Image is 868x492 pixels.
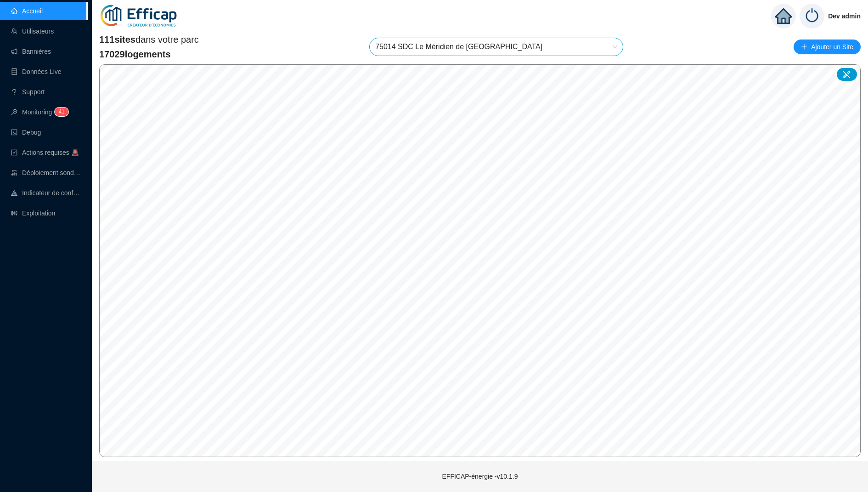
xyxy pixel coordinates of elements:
[11,129,41,136] a: codeDebug
[800,4,824,28] img: power
[11,88,45,96] a: questionSupport
[99,33,199,46] span: dans votre parc
[99,48,199,61] span: 17029 logements
[11,108,66,116] a: monitorMonitoring41
[11,209,55,217] a: slidersExploitation
[22,149,79,156] span: Actions requises 🚨
[55,107,68,116] sup: 41
[62,108,65,115] span: 1
[828,1,861,31] span: Dev admin
[11,149,17,156] span: check-square
[11,48,51,55] a: notificationBannières
[100,65,861,457] canvas: Map
[811,40,853,53] span: Ajouter un Site
[11,169,81,176] a: clusterDéploiement sondes
[58,108,62,115] span: 4
[442,473,518,480] span: EFFICAP-énergie - v10.1.9
[99,34,135,45] span: 111 sites
[794,40,861,54] button: Ajouter un Site
[11,28,54,35] a: teamUtilisateurs
[775,8,792,24] span: home
[11,7,43,15] a: homeAccueil
[11,189,81,197] a: heat-mapIndicateur de confort
[801,44,807,50] span: plus
[11,68,62,75] a: databaseDonnées Live
[375,38,617,56] span: 75014 SDC Le Méridien de Paris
